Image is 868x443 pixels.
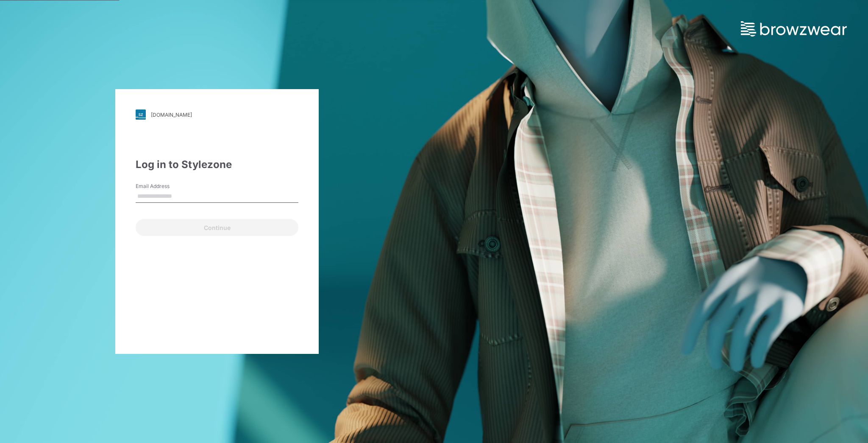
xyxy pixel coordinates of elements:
a: [DOMAIN_NAME] [136,109,298,120]
img: svg+xml;base64,PHN2ZyB3aWR0aD0iMjgiIGhlaWdodD0iMjgiIHZpZXdCb3g9IjAgMCAyOCAyOCIgZmlsbD0ibm9uZSIgeG... [136,109,146,120]
label: Email Address [136,182,195,190]
div: Log in to Stylezone [136,157,298,172]
img: browzwear-logo.73288ffb.svg [741,21,847,36]
div: [DOMAIN_NAME] [151,112,192,118]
